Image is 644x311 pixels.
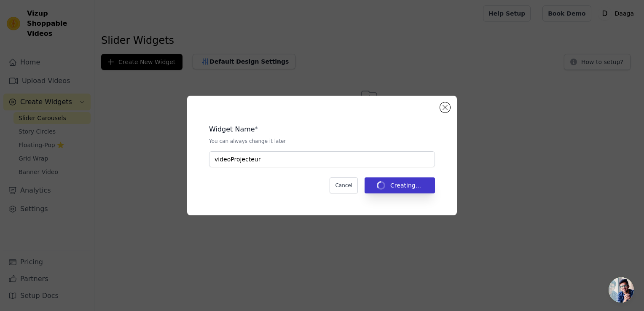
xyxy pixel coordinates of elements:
[609,277,634,303] a: Ouvrir le chat
[209,124,255,134] legend: Widget Name
[330,177,358,193] button: Cancel
[209,138,435,145] p: You can always change it later
[440,102,450,113] button: Close modal
[365,177,435,193] button: Creating...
